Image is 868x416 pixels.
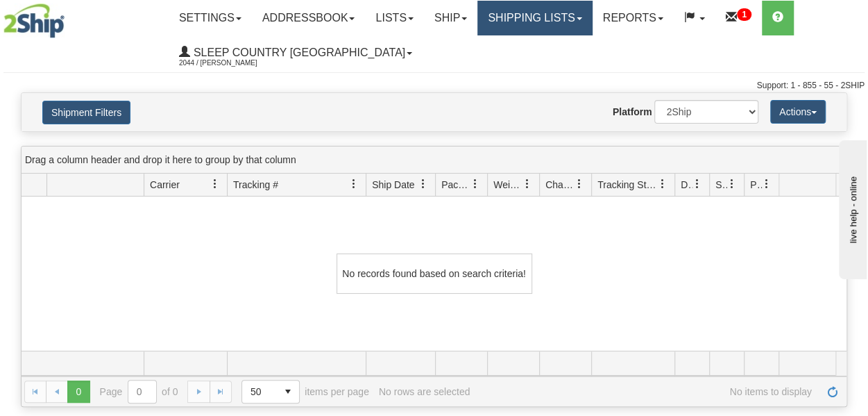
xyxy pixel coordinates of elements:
div: grid grouping header [22,147,846,174]
a: Carrier filter column settings [203,172,227,196]
a: Shipping lists [477,1,592,35]
a: Weight filter column settings [516,172,539,196]
a: Addressbook [252,1,366,35]
a: Charge filter column settings [568,172,591,196]
span: Pickup Status [750,178,762,192]
img: logo2044.jpg [3,3,65,38]
span: Weight [493,178,522,192]
span: Shipment Issues [715,178,727,192]
a: Ship Date filter column settings [411,172,435,196]
a: Settings [169,1,252,35]
a: Packages filter column settings [463,172,487,196]
a: Pickup Status filter column settings [755,172,778,196]
span: 2044 / [PERSON_NAME] [179,56,283,70]
div: Support: 1 - 855 - 55 - 2SHIP [3,80,865,92]
div: No records found based on search criteria! [337,253,532,294]
a: Delivery Status filter column settings [686,172,709,196]
div: live help - online [10,12,128,22]
span: Sleep Country [GEOGRAPHIC_DATA] [190,47,405,58]
span: Delivery Status [681,178,692,192]
span: Page of 0 [100,380,178,403]
span: 50 [250,385,269,399]
span: Packages [441,178,470,192]
iframe: chat widget [836,137,867,278]
span: items per page [241,380,369,403]
button: Shipment Filters [42,101,130,124]
sup: 1 [737,8,751,21]
a: Shipment Issues filter column settings [720,172,744,196]
span: Ship Date [372,178,414,192]
a: Tracking # filter column settings [342,172,366,196]
span: Carrier [150,178,180,192]
a: Ship [424,1,477,35]
a: Tracking Status filter column settings [651,172,674,196]
span: Tracking # [233,178,278,192]
span: select [277,381,299,403]
button: Actions [770,100,826,124]
a: Reports [593,1,674,35]
span: Page sizes drop down [241,380,300,403]
label: Platform [613,105,652,119]
a: Refresh [822,381,844,403]
span: Page 0 [67,381,90,403]
a: Lists [365,1,423,35]
span: No items to display [479,386,812,397]
div: No rows are selected [379,386,470,397]
a: 1 [715,1,762,35]
span: Tracking Status [597,178,658,192]
a: Sleep Country [GEOGRAPHIC_DATA] 2044 / [PERSON_NAME] [169,35,423,70]
span: Charge [545,178,575,192]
